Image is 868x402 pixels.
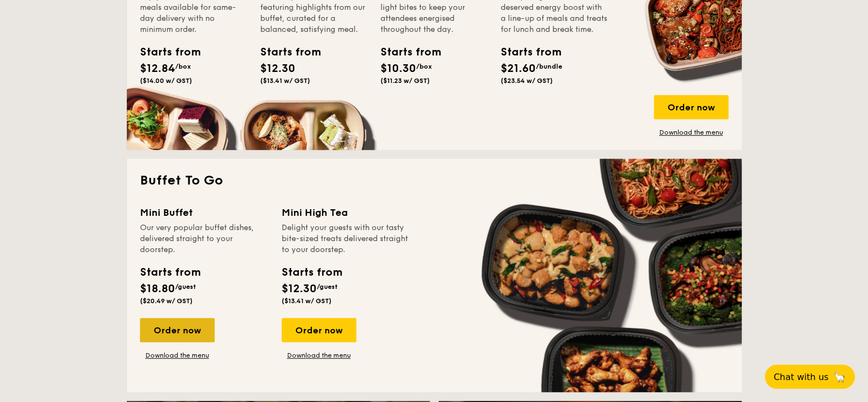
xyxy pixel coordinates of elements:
[282,205,410,220] div: Mini High Tea
[536,63,562,70] span: /bundle
[140,77,192,85] span: ($14.00 w/ GST)
[140,282,175,295] span: $18.80
[282,222,410,255] div: Delight your guests with our tasty bite-sized treats delivered straight to your doorstep.
[416,63,432,70] span: /box
[282,282,317,295] span: $12.30
[260,77,310,85] span: ($13.41 w/ GST)
[140,222,268,255] div: Our very popular buffet dishes, delivered straight to your doorstep.
[282,297,332,305] span: ($13.41 w/ GST)
[654,95,729,119] div: Order now
[765,365,855,389] button: Chat with us🦙
[501,44,550,60] div: Starts from
[282,264,341,281] div: Starts from
[501,62,536,75] span: $21.60
[282,351,356,360] a: Download the menu
[175,63,191,70] span: /box
[140,62,175,75] span: $12.84
[140,297,193,305] span: ($20.49 w/ GST)
[833,371,846,383] span: 🦙
[380,77,430,85] span: ($11.23 w/ GST)
[140,172,729,189] h2: Buffet To Go
[317,283,338,291] span: /guest
[380,62,416,75] span: $10.30
[774,372,828,382] span: Chat with us
[140,318,215,342] div: Order now
[140,205,268,220] div: Mini Buffet
[260,44,310,60] div: Starts from
[654,128,729,137] a: Download the menu
[380,44,430,60] div: Starts from
[140,264,200,281] div: Starts from
[140,351,215,360] a: Download the menu
[260,62,295,75] span: $12.30
[140,44,189,60] div: Starts from
[175,283,196,291] span: /guest
[282,318,356,342] div: Order now
[501,77,553,85] span: ($23.54 w/ GST)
